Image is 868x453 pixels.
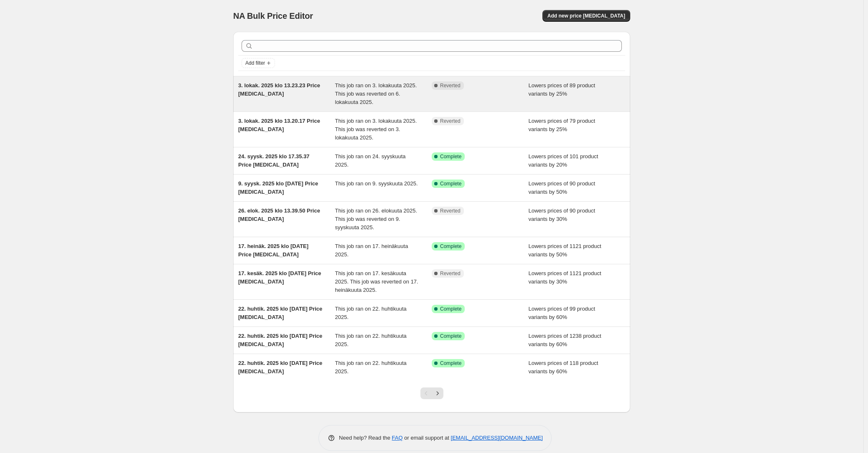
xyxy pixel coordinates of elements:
[440,243,461,250] span: Complete
[335,208,417,230] span: This job ran on 26. elokuuta 2025. This job was reverted on 9. syyskuuta 2025.
[440,118,461,124] span: Reverted
[238,153,310,168] span: 24. syysk. 2025 klo 17.35.37 Price [MEDICAL_DATA]
[238,82,320,97] span: 3. lokak. 2025 klo 13.23.23 Price [MEDICAL_DATA]
[547,13,625,19] span: Add new price [MEDICAL_DATA]
[529,180,596,195] span: Lowers prices of 90 product variants by 50%
[238,118,320,132] span: 3. lokak. 2025 klo 13.20.17 Price [MEDICAL_DATA]
[335,360,407,375] span: This job ran on 22. huhtikuuta 2025.
[440,180,461,187] span: Complete
[529,270,601,285] span: Lowers prices of 1121 product variants by 30%
[529,153,598,168] span: Lowers prices of 101 product variants by 20%
[529,208,596,222] span: Lowers prices of 90 product variants by 30%
[238,180,318,195] span: 9. syysk. 2025 klo [DATE] Price [MEDICAL_DATA]
[529,360,598,375] span: Lowers prices of 118 product variants by 60%
[542,10,630,22] button: Add new price [MEDICAL_DATA]
[238,360,322,375] span: 22. huhtik. 2025 klo [DATE] Price [MEDICAL_DATA]
[335,243,408,258] span: This job ran on 17. heinäkuuta 2025.
[335,82,417,105] span: This job ran on 3. lokakuuta 2025. This job was reverted on 6. lokakuuta 2025.
[238,306,322,320] span: 22. huhtik. 2025 klo [DATE] Price [MEDICAL_DATA]
[335,270,418,293] span: This job ran on 17. kesäkuuta 2025. This job was reverted on 17. heinäkuuta 2025.
[242,58,275,68] button: Add filter
[451,435,543,441] a: [EMAIL_ADDRESS][DOMAIN_NAME]
[335,333,407,347] span: This job ran on 22. huhtikuuta 2025.
[440,333,461,339] span: Complete
[245,60,265,66] span: Add filter
[440,306,461,312] span: Complete
[233,11,313,20] span: NA Bulk Price Editor
[432,387,443,399] button: Next
[420,387,443,399] nav: Pagination
[335,153,406,168] span: This job ran on 24. syyskuuta 2025.
[440,208,461,214] span: Reverted
[238,243,308,258] span: 17. heinäk. 2025 klo [DATE] Price [MEDICAL_DATA]
[529,243,601,258] span: Lowers prices of 1121 product variants by 50%
[440,82,461,89] span: Reverted
[440,360,461,367] span: Complete
[238,208,320,222] span: 26. elok. 2025 klo 13.39.50 Price [MEDICAL_DATA]
[529,82,596,97] span: Lowers prices of 89 product variants by 25%
[529,333,601,347] span: Lowers prices of 1238 product variants by 60%
[238,270,321,285] span: 17. kesäk. 2025 klo [DATE] Price [MEDICAL_DATA]
[238,333,322,347] span: 22. huhtik. 2025 klo [DATE] Price [MEDICAL_DATA]
[335,180,418,187] span: This job ran on 9. syyskuuta 2025.
[392,435,403,441] a: FAQ
[339,435,392,441] span: Need help? Read the
[440,270,461,277] span: Reverted
[440,153,461,160] span: Complete
[335,306,407,320] span: This job ran on 22. huhtikuuta 2025.
[529,306,596,320] span: Lowers prices of 99 product variants by 60%
[403,435,451,441] span: or email support at
[335,118,417,141] span: This job ran on 3. lokakuuta 2025. This job was reverted on 3. lokakuuta 2025.
[529,118,596,132] span: Lowers prices of 79 product variants by 25%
